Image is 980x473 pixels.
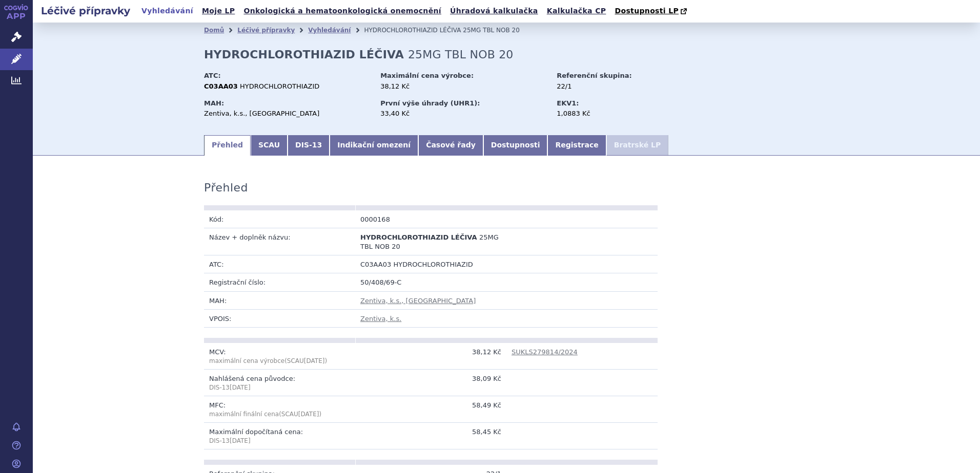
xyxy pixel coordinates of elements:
[204,343,355,370] td: MCV:
[360,297,476,305] a: Zentiva, k.s., [GEOGRAPHIC_DATA]
[204,99,224,107] strong: MAH:
[204,228,355,255] td: Název + doplněk názvu:
[204,309,355,327] td: VPOIS:
[237,27,295,34] a: Léčivé přípravky
[204,27,224,34] a: Domů
[204,423,355,449] td: Maximální dopočítaná cena:
[483,135,548,156] a: Dostupnosti
[355,370,506,396] td: 38,09 Kč
[209,357,284,364] span: maximální cena výrobce
[544,4,609,18] a: Kalkulačka CP
[512,348,578,356] a: SUKLS279814/2024
[547,135,606,156] a: Registrace
[355,273,658,291] td: 50/408/69-C
[360,233,477,241] span: HYDROCHLOROTHIAZID LÉČIVA
[408,48,514,61] span: 25MG TBL NOB 20
[204,255,355,273] td: ATC:
[240,82,319,90] span: HYDROCHLOROTHIAZID
[615,7,679,15] span: Dostupnosti LP
[204,396,355,423] td: MFC:
[360,261,391,268] span: C03AA03
[209,383,350,392] p: DIS-13
[288,135,330,156] a: DIS-13
[204,291,355,309] td: MAH:
[447,4,541,18] a: Úhradová kalkulačka
[251,135,288,156] a: SCAU
[355,210,506,228] td: 0000168
[418,135,483,156] a: Časové řady
[204,273,355,291] td: Registrační číslo:
[304,357,325,364] span: [DATE]
[204,72,221,79] strong: ATC:
[355,343,506,370] td: 38,12 Kč
[308,27,351,34] a: Vyhledávání
[364,27,461,34] span: HYDROCHLOROTHIAZID LÉČIVA
[330,135,418,156] a: Indikační omezení
[240,4,444,18] a: Onkologická a hematoonkologická onemocnění
[204,210,355,228] td: Kód:
[138,4,196,18] a: Vyhledávání
[557,109,672,118] div: 1,0883 Kč
[209,437,350,445] p: DIS-13
[204,181,248,195] h3: Přehled
[557,82,672,91] div: 22/1
[355,423,506,449] td: 58,45 Kč
[209,410,350,419] p: maximální finální cena
[393,261,473,268] span: HYDROCHLOROTHIAZID
[204,370,355,396] td: Nahlášená cena původce:
[380,82,547,91] div: 38,12 Kč
[380,109,547,118] div: 33,40 Kč
[204,135,251,156] a: Přehled
[204,48,404,61] strong: HYDROCHLOROTHIAZID LÉČIVA
[355,396,506,423] td: 58,49 Kč
[33,4,138,18] h2: Léčivé přípravky
[204,82,238,90] strong: C03AA03
[380,99,480,107] strong: První výše úhrady (UHR1):
[463,27,520,34] span: 25MG TBL NOB 20
[557,99,579,107] strong: EKV1:
[557,72,631,79] strong: Referenční skupina:
[298,411,319,418] span: [DATE]
[209,357,327,364] span: (SCAU )
[230,437,251,444] span: [DATE]
[230,384,251,391] span: [DATE]
[279,411,321,418] span: (SCAU )
[199,4,238,18] a: Moje LP
[611,4,692,18] a: Dostupnosti LP
[360,315,401,322] a: Zentiva, k.s.
[380,72,474,79] strong: Maximální cena výrobce:
[204,109,371,118] div: Zentiva, k.s., [GEOGRAPHIC_DATA]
